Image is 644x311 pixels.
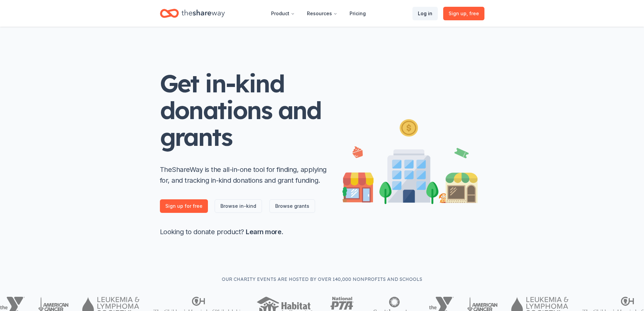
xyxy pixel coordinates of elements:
[160,199,208,213] a: Sign up for free
[266,5,371,21] nav: Main
[412,7,438,20] a: Log in
[449,9,479,18] span: Sign up
[443,7,484,20] a: Sign up, free
[246,228,281,236] a: Learn more
[160,70,329,151] h1: Get in-kind donations and grants
[342,116,478,204] img: Illustration for landing page
[160,226,329,237] p: Looking to donate product? .
[266,7,300,20] button: Product
[160,5,225,21] a: Home
[467,10,479,16] span: , free
[269,199,315,213] a: Browse grants
[160,164,329,186] p: TheShareWay is the all-in-one tool for finding, applying for, and tracking in-kind donations and ...
[302,7,343,20] button: Resources
[344,7,371,20] a: Pricing
[215,199,262,213] a: Browse in-kind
